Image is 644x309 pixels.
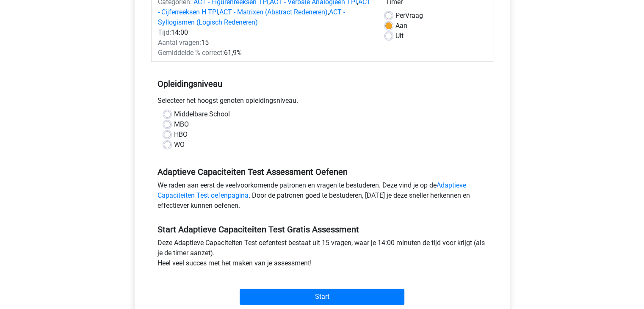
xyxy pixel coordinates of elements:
[158,75,487,92] h5: Opleidingsniveau
[151,96,493,109] div: Selecteer het hoogst genoten opleidingsniveau.
[158,8,345,26] a: ACT - Syllogismen (Logisch Redeneren)
[158,28,171,36] span: Tijd:
[395,11,423,21] label: Vraag
[395,31,404,41] label: Uit
[174,140,185,150] label: WO
[174,109,230,119] label: Middelbare School
[395,11,405,19] span: Per
[174,130,188,140] label: HBO
[152,28,379,38] div: 14:00
[158,49,224,57] span: Gemiddelde % correct:
[151,180,493,214] div: We raden aan eerst de veelvoorkomende patronen en vragen te bestuderen. Deze vind je op de . Door...
[151,238,493,272] div: Deze Adaptieve Capaciteiten Test oefentest bestaat uit 15 vragen, waar je 14:00 minuten de tijd v...
[158,167,487,177] h5: Adaptieve Capaciteiten Test Assessment Oefenen
[152,48,379,58] div: 61,9%
[152,38,379,48] div: 15
[174,119,189,130] label: MBO
[158,224,487,235] h5: Start Adaptieve Capaciteiten Test Gratis Assessment
[240,289,404,305] input: Start
[395,21,407,31] label: Aan
[158,39,201,47] span: Aantal vragen:
[219,8,328,16] a: ACT - Matrixen (Abstract Redeneren)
